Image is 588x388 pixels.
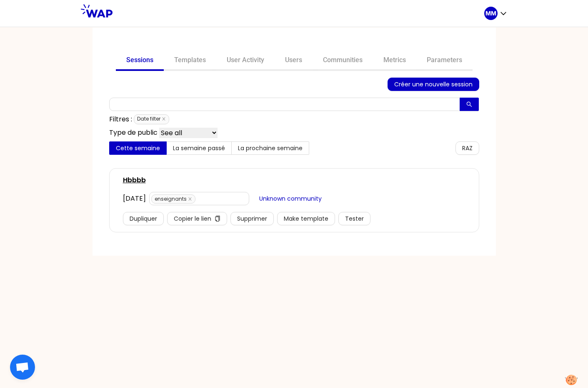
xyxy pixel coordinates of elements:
[462,144,473,153] span: RAZ
[313,51,373,71] a: Communities
[394,80,473,89] span: Créer une nouvelle session
[164,51,216,71] a: Templates
[388,78,479,91] button: Créer une nouvelle session
[345,214,364,223] span: Tester
[237,214,267,223] span: Supprimer
[466,101,472,108] span: search
[174,214,211,223] span: Copier le lien
[338,212,370,225] button: Tester
[188,197,192,201] span: close
[275,51,313,71] a: Users
[109,114,132,124] p: Filtres :
[151,194,195,204] span: enseignants
[215,216,220,222] span: copy
[167,212,227,225] button: Copier le liencopy
[123,194,146,204] div: [DATE]
[460,98,479,111] button: search
[484,7,508,20] button: MM
[238,144,303,152] span: La prochaine semaine
[259,194,322,203] span: Unknown community
[485,9,496,18] p: MM
[230,212,274,225] button: Supprimer
[116,51,164,71] a: Sessions
[173,144,225,152] span: La semaine passé
[416,51,473,71] a: Parameters
[216,51,275,71] a: User Activity
[10,355,35,380] a: Ouvrir le chat
[373,51,416,71] a: Metrics
[277,212,335,225] button: Make template
[116,144,160,152] span: Cette semaine
[134,114,169,124] span: Date filter
[109,128,158,138] p: Type de public
[130,214,157,223] span: Dupliquer
[123,212,164,225] button: Dupliquer
[123,175,146,185] a: Hbbbb
[162,117,166,121] span: close
[284,214,328,223] span: Make template
[455,141,479,155] button: RAZ
[253,192,328,205] button: Unknown community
